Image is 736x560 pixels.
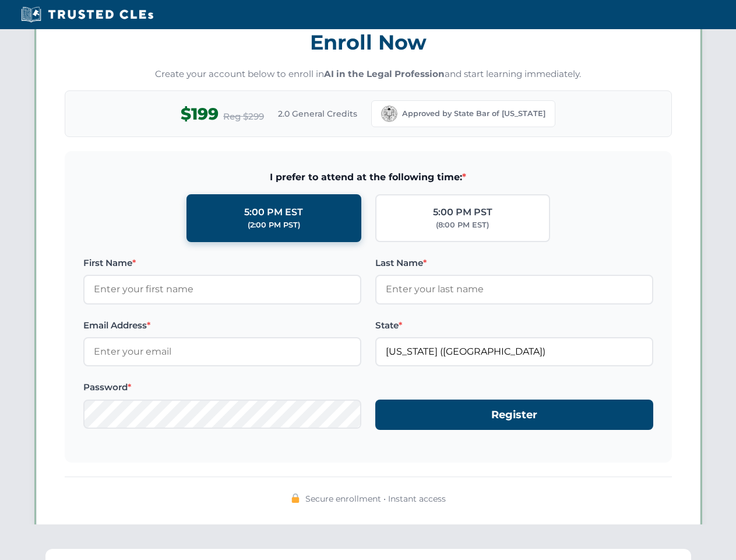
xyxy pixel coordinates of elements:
[278,107,357,120] span: 2.0 General Credits
[375,275,653,304] input: Enter your last name
[375,400,653,430] button: Register
[223,110,264,124] span: Reg $299
[436,219,489,231] div: (8:00 PM EST)
[83,318,361,332] label: Email Address
[83,337,361,366] input: Enter your email
[291,494,300,503] img: 🔒
[375,337,653,366] input: California (CA)
[305,492,446,505] span: Secure enrollment • Instant access
[17,6,157,23] img: Trusted CLEs
[83,275,361,304] input: Enter your first name
[402,108,545,120] span: Approved by State Bar of [US_STATE]
[375,256,653,270] label: Last Name
[83,380,361,394] label: Password
[324,68,445,79] strong: AI in the Legal Profession
[83,256,361,270] label: First Name
[65,24,672,61] h3: Enroll Now
[244,205,303,220] div: 5:00 PM EST
[181,101,219,127] span: $199
[433,205,492,220] div: 5:00 PM PST
[375,318,653,332] label: State
[83,170,653,185] span: I prefer to attend at the following time:
[248,219,300,231] div: (2:00 PM PST)
[65,68,672,81] p: Create your account below to enroll in and start learning immediately.
[381,106,397,122] img: California Bar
